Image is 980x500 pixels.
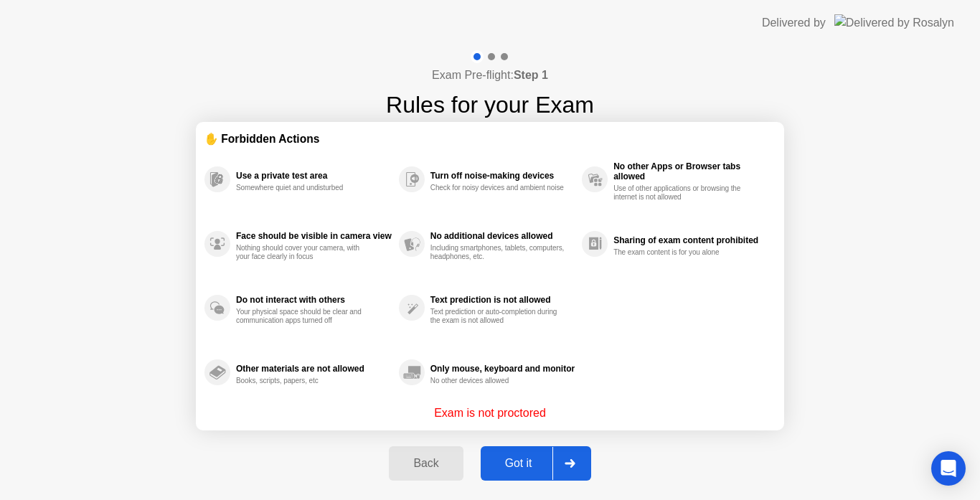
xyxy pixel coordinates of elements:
[430,184,566,192] div: Check for noisy devices and ambient noise
[430,231,575,241] div: No additional devices allowed
[236,364,392,374] div: Other materials are not allowed
[514,69,548,81] b: Step 1
[434,405,546,422] p: Exam is not proctored
[613,235,768,245] div: Sharing of exam content prohibited
[613,248,749,257] div: The exam content is for you alone
[236,184,372,192] div: Somewhere quiet and undisturbed
[430,171,575,181] div: Turn off noise-making devices
[430,377,566,385] div: No other devices allowed
[236,377,372,385] div: Books, scripts, papers, etc
[236,244,372,261] div: Nothing should cover your camera, with your face clearly in focus
[834,14,954,31] img: Delivered by Rosalyn
[236,308,372,325] div: Your physical space should be clear and communication apps turned off
[931,451,966,486] div: Open Intercom Messenger
[236,171,392,181] div: Use a private test area
[236,295,392,305] div: Do not interact with others
[430,364,575,374] div: Only mouse, keyboard and monitor
[430,244,566,261] div: Including smartphones, tablets, computers, headphones, etc.
[236,231,392,241] div: Face should be visible in camera view
[762,14,826,32] div: Delivered by
[613,161,768,181] div: No other Apps or Browser tabs allowed
[430,308,566,325] div: Text prediction or auto-completion during the exam is not allowed
[389,446,463,481] button: Back
[430,295,575,305] div: Text prediction is not allowed
[481,446,591,481] button: Got it
[613,184,749,202] div: Use of other applications or browsing the internet is not allowed
[432,67,548,84] h4: Exam Pre-flight:
[485,457,552,470] div: Got it
[393,457,458,470] div: Back
[204,131,776,147] div: ✋ Forbidden Actions
[386,88,594,122] h1: Rules for your Exam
